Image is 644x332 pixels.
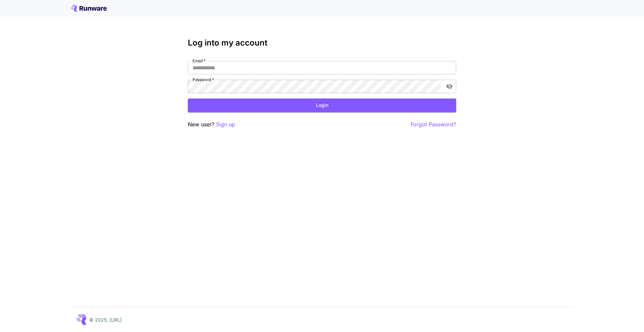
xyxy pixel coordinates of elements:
label: Password [193,77,214,82]
button: Login [188,98,456,112]
button: toggle password visibility [443,80,455,92]
button: Forgot Password? [411,120,456,129]
p: © 2025, [URL] [89,316,122,323]
label: Email [193,58,206,64]
button: Sign up [216,120,235,129]
h3: Log into my account [188,38,456,48]
p: New user? [188,120,235,129]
